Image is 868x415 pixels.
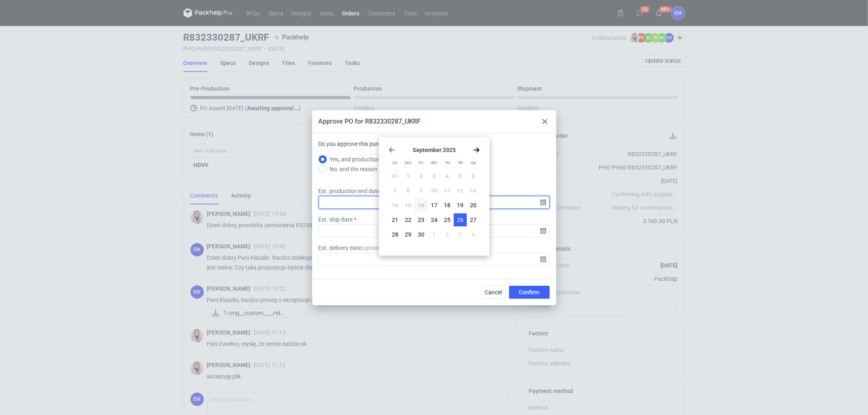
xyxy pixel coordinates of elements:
span: 18 [444,201,450,209]
button: Tue Sep 16 2025 [415,199,428,212]
button: Thu Sep 11 2025 [441,184,454,197]
span: 28 [392,230,398,239]
button: Mon Sep 29 2025 [402,228,415,241]
label: Est. production end date [319,187,380,195]
span: 1 [433,230,436,239]
button: Mon Sep 15 2025 [402,199,415,212]
span: 26 [457,216,464,224]
section: September 2025 [389,147,480,153]
span: 2 [420,172,423,180]
button: Wed Sep 17 2025 [428,199,441,212]
span: 23 [418,216,424,224]
span: 6 [472,172,475,180]
span: 29 [405,230,411,239]
span: 30 [418,230,424,239]
button: Sat Sep 13 2025 [467,184,480,197]
span: 13 [470,187,477,195]
button: Wed Sep 03 2025 [428,169,441,183]
span: 3 [433,172,436,180]
button: Sun Sep 21 2025 [389,213,402,226]
span: 25 [444,216,450,224]
span: 10 [431,187,437,195]
button: Wed Sep 24 2025 [428,213,441,226]
label: Est. ship date [319,215,353,224]
button: Thu Sep 18 2025 [441,199,454,212]
div: Mo [402,156,414,169]
button: Mon Sep 01 2025 [402,169,415,183]
span: 4 [446,172,449,180]
span: Confirm [519,289,540,295]
button: Sat Sep 20 2025 [467,199,480,212]
span: 3 [459,230,462,239]
button: Sat Oct 04 2025 [467,228,480,241]
button: Sun Sep 07 2025 [389,184,402,197]
div: Su [389,156,401,169]
span: 27 [470,216,477,224]
label: Est. delivery date [319,244,386,252]
button: Mon Sep 08 2025 [402,184,415,197]
button: Sat Sep 06 2025 [467,169,480,183]
label: Do you approve this purchase order? [319,140,411,154]
span: 22 [405,216,411,224]
button: Sun Sep 28 2025 [389,228,402,241]
span: 7 [394,187,397,195]
span: 1 [407,172,410,180]
span: 15 [405,201,411,209]
button: Sat Sep 27 2025 [467,213,480,226]
div: Approve PO for R832330287_UKRF [319,117,421,126]
button: Fri Oct 03 2025 [454,228,467,241]
svg: Go back 1 month [389,147,395,153]
span: 31 [392,172,398,180]
span: 8 [407,187,410,195]
button: Tue Sep 23 2025 [415,213,428,226]
button: Sun Sep 14 2025 [389,199,402,212]
button: Fri Sep 05 2025 [454,169,467,183]
span: 16 [418,201,424,209]
button: Wed Oct 01 2025 [428,228,441,241]
span: 11 [444,187,450,195]
span: 2 [446,230,449,239]
span: 17 [431,201,437,209]
div: Tu [415,156,427,169]
span: 14 [392,201,398,209]
button: Confirm [509,286,550,299]
span: 4 [472,230,475,239]
span: 24 [431,216,437,224]
span: 21 [392,216,398,224]
button: Thu Sep 04 2025 [441,169,454,183]
button: Thu Sep 25 2025 [441,213,454,226]
button: Sun Aug 31 2025 [389,169,402,183]
button: Thu Oct 02 2025 [441,228,454,241]
span: 12 [457,187,464,195]
div: We [428,156,440,169]
button: Tue Sep 02 2025 [415,169,428,183]
button: Tue Sep 30 2025 [415,228,428,241]
button: Fri Sep 26 2025 [454,213,467,226]
span: 20 [470,201,477,209]
button: Wed Sep 10 2025 [428,184,441,197]
div: Fr [454,156,467,169]
svg: Go forward 1 month [473,147,480,153]
span: Cancel [485,289,502,295]
div: Sa [467,156,480,169]
button: Tue Sep 09 2025 [415,184,428,197]
span: 19 [457,201,464,209]
button: Fri Sep 19 2025 [454,199,467,212]
button: Mon Sep 22 2025 [402,213,415,226]
button: Cancel [481,286,506,299]
button: Fri Sep 12 2025 [454,184,467,197]
span: 5 [459,172,462,180]
div: Th [441,156,454,169]
span: ( optional ) [361,245,386,251]
span: 9 [420,187,423,195]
